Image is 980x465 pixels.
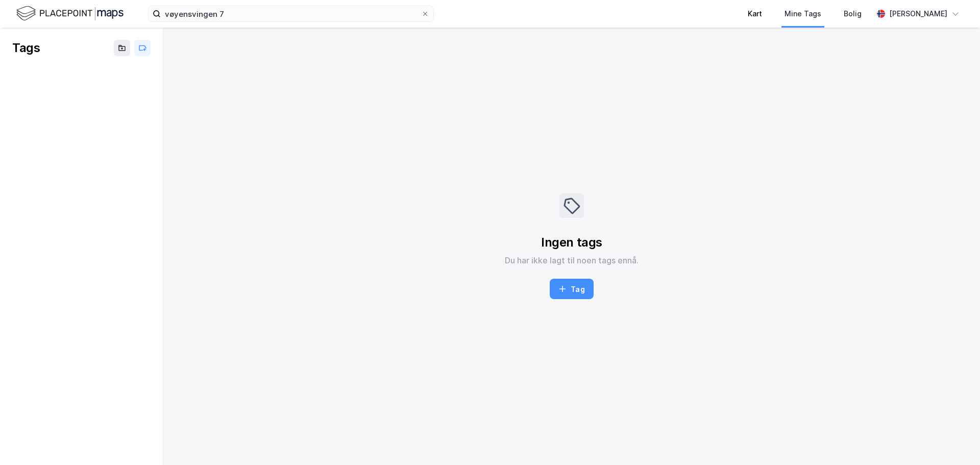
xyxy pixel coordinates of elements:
[785,8,821,20] div: Mine Tags
[12,40,40,56] div: Tags
[748,8,762,20] div: Kart
[844,8,862,20] div: Bolig
[505,254,639,266] div: Du har ikke lagt til noen tags ennå.
[550,279,593,299] button: Tag
[929,416,980,465] iframe: Chat Widget
[929,416,980,465] div: Kontrollprogram for chat
[161,6,421,21] input: Søk på adresse, matrikkel, gårdeiere, leietakere eller personer
[889,8,947,20] div: [PERSON_NAME]
[541,234,602,251] div: Ingen tags
[16,5,124,22] img: logo.f888ab2527a4732fd821a326f86c7f29.svg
